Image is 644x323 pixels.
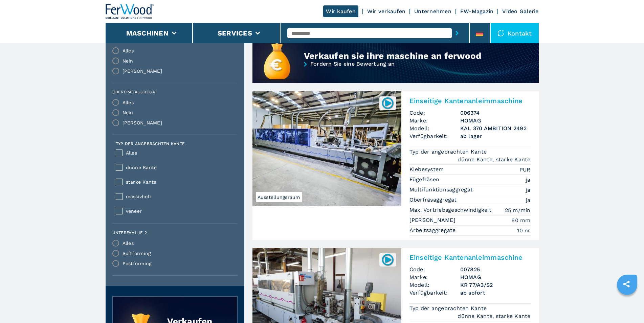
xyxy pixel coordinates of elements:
[615,293,639,318] iframe: Chat
[123,241,134,246] div: Alles
[323,5,358,17] a: Wir kaufen
[511,216,530,224] em: 60 mm
[491,23,539,43] div: Kontakt
[460,8,494,15] a: FW-Magazin
[526,196,531,204] em: ja
[409,117,460,124] span: Marke:
[126,207,234,215] span: veneer
[409,148,489,156] p: Typ der angebrachten Kante
[123,110,133,115] div: Nein
[409,266,460,273] span: Code:
[252,91,401,206] img: Einseitige Kantenanleimmaschine HOMAG KAL 370 AMBITION 2492
[409,206,493,214] p: Max. Vortriebsgeschwindigkeit
[123,120,162,125] div: [PERSON_NAME]
[126,164,234,171] span: dünne Kante
[409,305,489,312] p: Typ der angebrachten Kante
[460,109,531,117] h3: 006374
[409,273,460,281] span: Marke:
[502,8,538,15] a: Video Galerie
[409,166,446,173] p: Klebesystem
[460,273,531,281] h3: HOMAG
[618,276,635,293] a: sharethis
[256,192,302,202] span: Ausstellungsraum
[126,29,169,37] button: Maschinen
[252,91,539,240] a: Einseitige Kantenanleimmaschine HOMAG KAL 370 AMBITION 2492Ausstellungsraum006374Einseitige Kante...
[123,251,151,256] div: Softforming
[126,149,234,157] span: Alles
[460,117,531,124] h3: HOMAG
[218,29,252,37] button: Services
[519,166,531,174] em: PUR
[367,8,405,15] a: Wir verkaufen
[126,193,234,201] span: massivholz
[116,142,185,146] label: Typ der angebrachten Kante
[409,289,460,297] span: Verfügbarkeit:
[112,231,234,235] label: Unterfamilie 2
[460,132,531,140] span: ab lager
[126,178,234,186] span: starke Kante
[123,48,134,53] div: Alles
[460,266,531,273] h3: 007825
[409,124,460,132] span: Modell:
[526,186,531,194] em: ja
[460,124,531,132] h3: KAL 370 AMBITION 2492
[460,281,531,289] h3: KR 77/A3/S2
[409,132,460,140] span: Verfügbarkeit:
[409,196,459,204] p: Oberfräsaggregat
[409,227,458,234] p: Arbeitsaggregate
[409,176,441,183] p: Fügefräsen
[458,156,530,163] em: dünne Kante, starke Kante
[123,59,133,63] div: Nein
[497,30,504,37] img: Kontakt
[409,216,458,224] p: [PERSON_NAME]
[252,61,539,84] a: Fordern Sie eine Bewertung an
[409,109,460,117] span: Code:
[409,97,531,105] h2: Einseitige Kantenanleimmaschine
[123,261,152,266] div: Postforming
[409,186,475,193] p: Multifunktionsaggregat
[414,8,451,15] a: Unternehmen
[304,50,492,61] div: Verkaufen sie ihre maschine an ferwood
[123,69,162,73] div: [PERSON_NAME]
[517,227,530,234] em: 10 nr
[123,100,134,105] div: Alles
[452,25,462,41] button: submit-button
[458,312,530,320] em: dünne Kante, starke Kante
[409,281,460,289] span: Modell:
[381,96,394,110] img: 006374
[409,253,531,261] h2: Einseitige Kantenanleimmaschine
[381,253,394,266] img: 007825
[526,176,531,184] em: ja
[112,90,234,94] label: Oberfräsaggregat
[106,4,154,19] img: Ferwood
[460,289,531,297] span: ab sofort
[505,206,531,214] em: 25 m/min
